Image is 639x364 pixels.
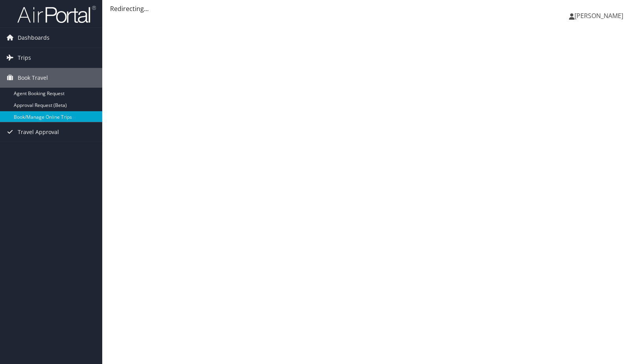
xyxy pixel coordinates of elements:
[17,5,96,24] img: airportal-logo.png
[18,122,59,142] span: Travel Approval
[575,11,623,20] span: [PERSON_NAME]
[110,4,631,13] div: Redirecting...
[18,28,50,48] span: Dashboards
[18,68,48,88] span: Book Travel
[18,48,31,68] span: Trips
[569,4,631,28] a: [PERSON_NAME]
